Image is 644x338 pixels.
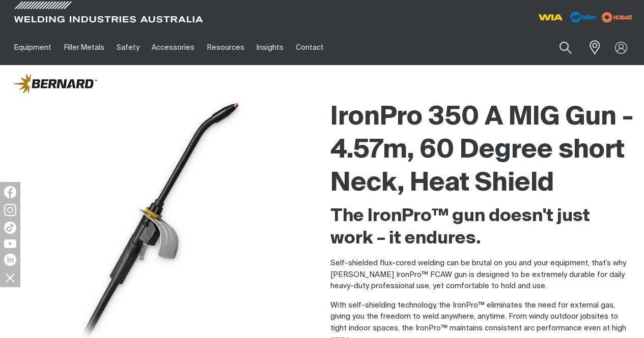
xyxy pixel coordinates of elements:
[599,10,636,25] img: miller
[4,254,16,266] img: LinkedIn
[110,30,146,65] a: Safety
[548,36,583,59] button: Search products
[4,204,16,216] img: Instagram
[250,30,290,65] a: Insights
[4,222,16,234] img: TikTok
[330,101,636,200] h1: IronPro 350 A MIG Gun - 4.57m, 60 Degree short Neck, Heat Shield
[536,36,583,59] input: Search product name or item no.
[4,239,16,248] img: YouTube
[330,258,636,292] p: Self-shielded flux-cored welding can be brutal on you and your equipment, that’s why [PERSON_NAME...
[330,205,636,250] h2: The IronPro™ gun doesn't just work – it endures.
[146,30,201,65] a: Accessories
[290,30,330,65] a: Contact
[2,269,19,286] img: hide socials
[8,30,479,65] nav: Main
[4,186,16,198] img: Facebook
[201,30,250,65] a: Resources
[58,30,110,65] a: Filler Metals
[8,30,58,65] a: Equipment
